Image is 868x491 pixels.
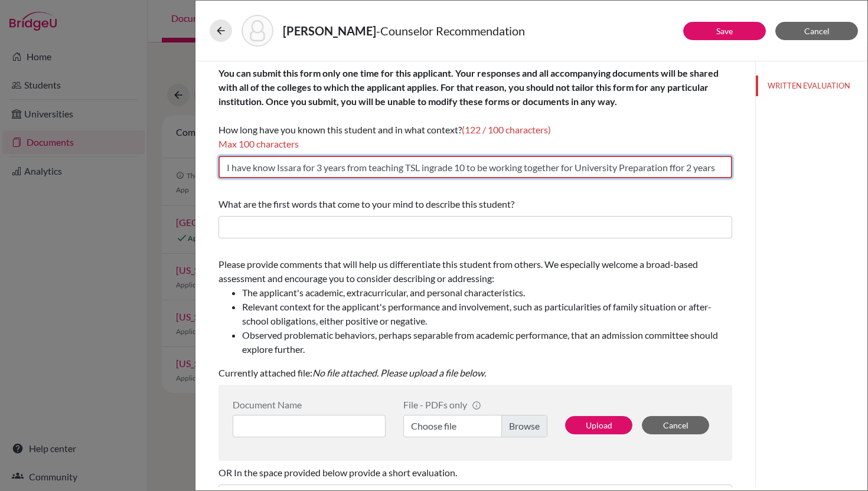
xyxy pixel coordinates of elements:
button: Cancel [642,416,709,434]
button: WRITTEN EVALUATION [756,76,867,96]
div: File - PDFs only [403,399,547,410]
li: Relevant context for the applicant's performance and involvement, such as particularities of fami... [242,300,732,328]
span: What are the first words that come to your mind to describe this student? [218,198,514,210]
li: The applicant's academic, extracurricular, and personal characteristics. [242,286,732,300]
span: How long have you known this student and in what context? [218,67,719,135]
button: Upload [565,416,632,434]
b: You can submit this form only one time for this applicant. Your responses and all accompanying do... [218,67,719,107]
span: - Counselor Recommendation [376,24,525,38]
span: (122 / 100 characters) [462,124,551,135]
span: info [472,401,481,410]
label: Choose file [403,415,547,437]
li: Observed problematic behaviors, perhaps separable from academic performance, that an admission co... [242,328,732,356]
span: Please provide comments that will help us differentiate this student from others. We especially w... [218,258,732,356]
strong: [PERSON_NAME] [283,24,376,38]
span: Max 100 characters [218,138,299,149]
div: Currently attached file: [218,253,732,385]
div: Document Name [233,399,386,410]
i: No file attached. Please upload a file below. [312,367,486,378]
span: OR In the space provided below provide a short evaluation. [218,467,457,478]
